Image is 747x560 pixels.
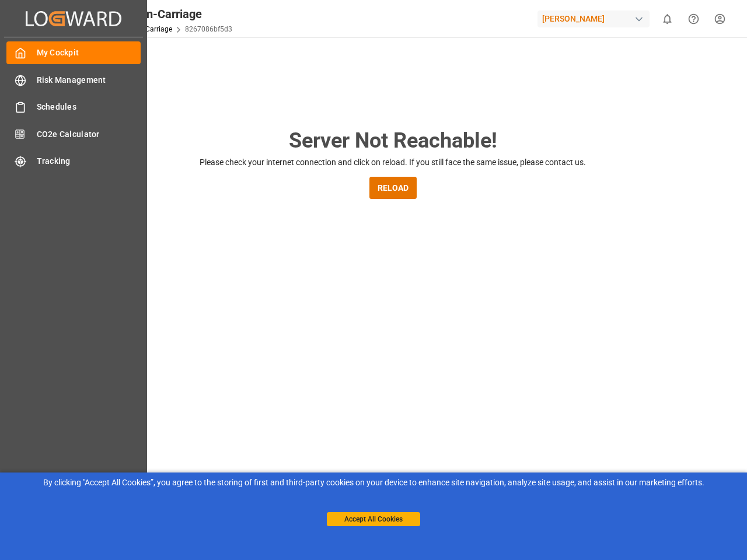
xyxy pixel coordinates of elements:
span: Schedules [37,101,141,113]
div: [PERSON_NAME] [537,10,650,27]
button: RELOAD [369,177,417,199]
span: Tracking [37,155,141,167]
button: [PERSON_NAME] [537,8,654,30]
div: By clicking "Accept All Cookies”, you agree to the storing of first and third-party cookies on yo... [8,477,739,489]
a: Risk Management [6,68,141,91]
h2: Server Not Reachable! [289,125,497,156]
span: CO2e Calculator [37,128,141,141]
span: Risk Management [37,74,141,86]
p: Please check your internet connection and click on reload. If you still face the same issue, plea... [200,156,586,169]
a: Tracking [6,150,141,173]
span: My Cockpit [37,47,141,59]
a: Schedules [6,96,141,118]
a: CO2e Calculator [6,123,141,145]
a: My Cockpit [6,41,141,64]
button: Accept All Cookies [327,512,420,526]
button: Help Center [680,6,707,32]
button: show 0 new notifications [654,6,680,32]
